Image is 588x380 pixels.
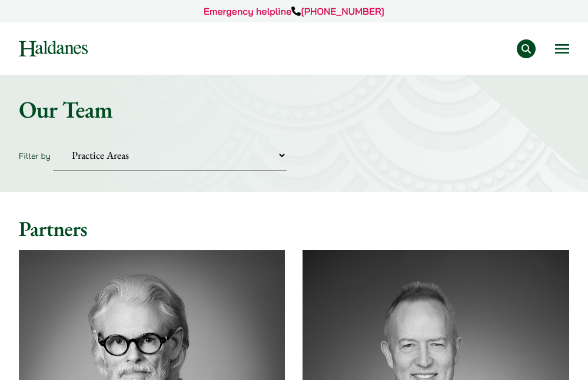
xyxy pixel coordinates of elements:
button: Search [517,39,536,58]
button: Open menu [555,44,569,54]
h2: Partners [19,216,569,242]
img: Logo of Haldanes [19,41,88,56]
a: Emergency helpline[PHONE_NUMBER] [204,5,384,17]
h1: Our Team [19,95,569,124]
label: Filter by [19,151,51,161]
